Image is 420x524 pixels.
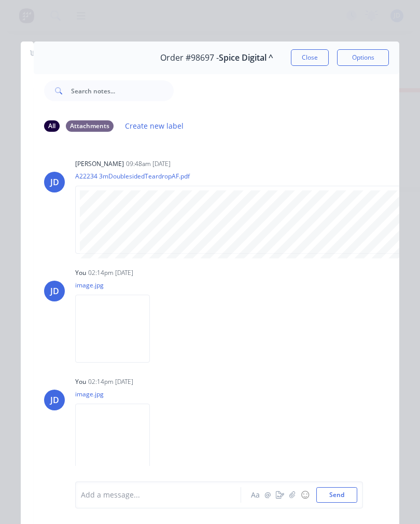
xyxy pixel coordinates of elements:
button: Options [337,49,389,66]
div: 02:14pm [DATE] [88,268,133,278]
button: Create new label [120,119,189,133]
input: Search notes... [71,80,174,101]
div: 02:14pm [DATE] [88,377,133,387]
div: 09:48am [DATE] [126,159,171,169]
p: image.jpg [75,390,160,398]
div: Attachments [66,120,114,132]
p: A22234 3mDoublesidedTeardropAF.pdf [75,172,418,181]
div: All [44,120,60,132]
span: Spice Digital ^ [219,53,273,63]
button: Aa [249,489,261,501]
button: Send [316,487,357,503]
div: You [75,268,86,278]
button: ☺ [299,489,311,501]
button: Close [291,49,329,66]
span: Order #98697 - [160,53,219,63]
div: You [75,377,86,387]
button: @ [261,489,274,501]
div: JD [50,176,59,188]
p: image.jpg [75,281,160,289]
div: JD [50,285,59,297]
div: JD [50,394,59,406]
div: [PERSON_NAME] [75,159,124,169]
button: Order details [21,42,34,65]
